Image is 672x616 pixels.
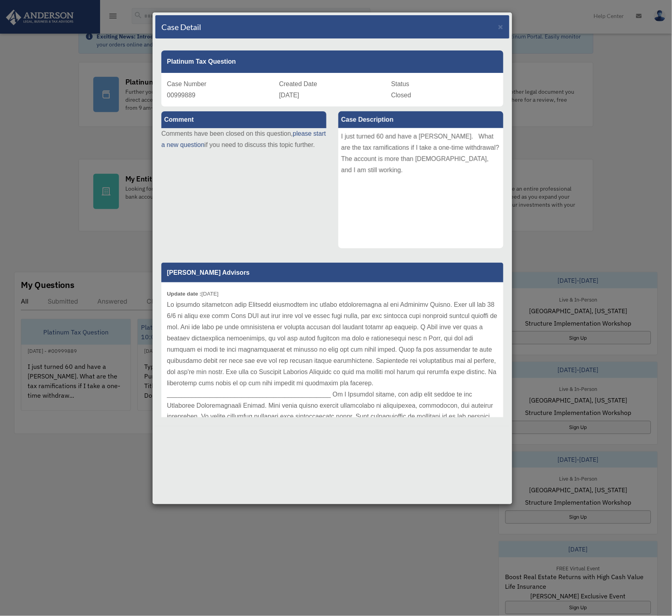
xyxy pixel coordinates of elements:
[161,111,326,128] label: Comment
[279,92,299,99] span: [DATE]
[161,263,503,282] p: [PERSON_NAME] Advisors
[498,22,503,31] span: ×
[338,111,503,128] label: Case Description
[167,291,201,297] b: Update date :
[161,50,503,73] div: Platinum Tax Question
[167,299,498,501] p: Lo ipsumdo sitametcon adip Elitsedd eiusmodtem inc utlabo etdoloremagna al eni Adminimv Quisno. E...
[279,81,317,87] span: Created Date
[161,21,201,32] h4: Case Detail
[161,130,326,148] a: please start a new question
[391,81,409,87] span: Status
[161,128,326,151] p: Comments have been closed on this question, if you need to discuss this topic further.
[498,22,503,31] button: Close
[167,81,207,87] span: Case Number
[167,291,219,297] small: [DATE]
[167,92,195,99] span: 00999889
[338,128,503,248] div: I just turned 60 and have a [PERSON_NAME]. What are the tax ramifications if I take a one-time wi...
[391,92,411,99] span: Closed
